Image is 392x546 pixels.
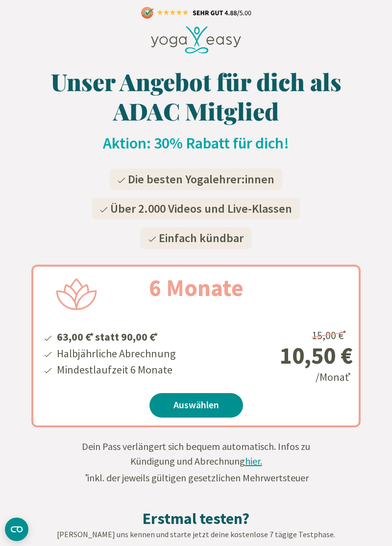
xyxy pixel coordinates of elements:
span: 15,00 € [312,328,348,342]
span: Einfach kündbar [159,230,244,246]
div: Dein Pass verlängert sich bequem automatisch. Infos zu Kündigung und Abrechnung [73,439,318,485]
h1: Unser Angebot für dich als ADAC Mitglied [31,67,361,125]
a: Auswählen [149,393,243,418]
button: CMP-Widget öffnen [5,518,28,541]
span: Über 2.000 Videos und Live-Klassen [110,201,292,216]
li: Halbjährliche Abrechnung [55,346,175,362]
li: Mindestlaufzeit 6 Monate [55,362,175,378]
div: /Monat [235,325,353,385]
span: inkl. der jeweils gültigen gesetzlichen Mehrwertsteuer [84,472,309,484]
li: 63,00 € statt 90,00 € [55,327,175,345]
div: 10,50 € [235,344,353,367]
span: Die besten Yogalehrer:innen [128,172,274,187]
span: hier. [245,455,262,467]
h2: 6 Monate [125,270,267,305]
